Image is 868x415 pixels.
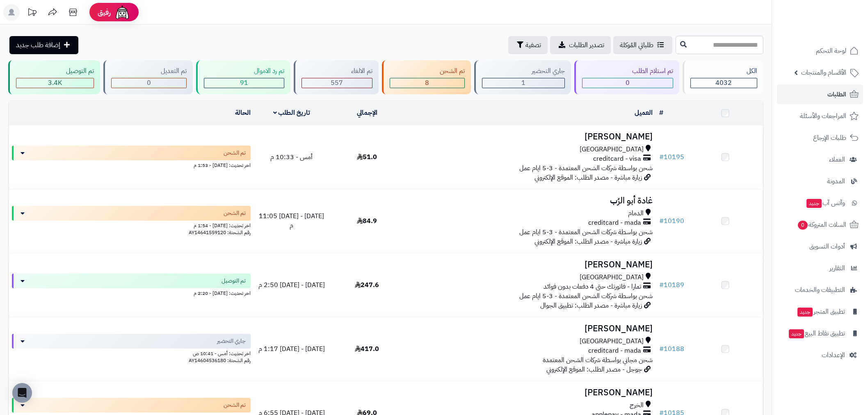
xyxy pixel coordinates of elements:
span: [DATE] - [DATE] 11:05 م [259,211,324,230]
span: 4032 [715,78,732,88]
a: طلبات الإرجاع [777,128,863,148]
a: تم استلام الطلب 0 [573,60,681,94]
a: تم التوصيل 3.4K [7,60,102,94]
a: لوحة التحكم [777,41,863,61]
span: الأقسام والمنتجات [801,67,846,78]
span: المدونة [827,176,845,187]
span: تمارا - فاتورتك حتى 4 دفعات بدون فوائد [544,282,641,292]
span: 3.4K [48,78,62,88]
div: تم التعديل [111,66,187,76]
span: وآتس آب [806,197,845,209]
span: طلبات الإرجاع [813,132,846,144]
a: #10190 [659,216,684,226]
span: جاري التحضير [217,337,246,345]
div: 8 [390,78,464,88]
span: creditcard - visa [593,154,641,164]
span: لوحة التحكم [816,45,846,57]
span: [GEOGRAPHIC_DATA] [580,337,644,346]
div: اخر تحديث: أمس - 10:41 ص [12,349,251,357]
h3: [PERSON_NAME] [408,324,653,333]
span: طلباتي المُوكلة [620,40,653,50]
span: [DATE] - [DATE] 1:17 م [258,344,325,354]
a: #10188 [659,344,684,354]
span: 417.0 [355,344,379,354]
span: شحن مجاني بواسطة شركات الشحن المعتمدة [543,355,653,365]
div: 1 [482,78,565,88]
span: [GEOGRAPHIC_DATA] [580,145,644,154]
div: Open Intercom Messenger [12,383,32,403]
span: التقارير [829,262,845,274]
a: السلات المتروكة0 [777,215,863,235]
a: تطبيق نقاط البيعجديد [777,324,863,343]
span: زيارة مباشرة - مصدر الطلب: تطبيق الجوال [540,301,642,310]
a: تم رد الاموال 91 [194,60,292,94]
div: 3375 [16,78,94,88]
div: تم الشحن [390,66,465,76]
div: 0 [582,78,673,88]
span: 0 [626,78,630,88]
a: المراجعات والأسئلة [777,106,863,126]
span: 0 [798,221,808,230]
div: اخر تحديث: [DATE] - 1:53 م [12,160,251,169]
a: وآتس آبجديد [777,193,863,213]
span: 1 [521,78,525,88]
h3: غادة أبو الرُب [408,196,653,205]
a: التطبيقات والخدمات [777,280,863,300]
div: جاري التحضير [482,66,565,76]
a: تصدير الطلبات [550,36,611,54]
span: # [659,344,664,354]
div: تم رد الاموال [204,66,284,76]
span: تطبيق المتجر [797,306,845,317]
a: المدونة [777,171,863,191]
div: 0 [112,78,187,88]
div: 91 [204,78,284,88]
a: تاريخ الطلب [273,108,311,118]
span: تم الشحن [224,401,246,409]
span: جديد [797,308,813,317]
span: شحن بواسطة شركات الشحن المعتمدة - 3-5 ايام عمل [519,291,653,301]
span: إضافة طلب جديد [16,40,60,50]
div: اخر تحديث: [DATE] - 1:54 م [12,221,251,229]
span: 91 [240,78,248,88]
div: تم التوصيل [16,66,94,76]
a: تم الشحن 8 [380,60,473,94]
span: 8 [425,78,429,88]
span: 51.0 [357,152,377,162]
span: 557 [331,78,343,88]
span: رقم الشحنة: AY14641559120 [189,229,251,236]
span: تم الشحن [224,149,246,157]
span: تم التوصيل [222,277,246,285]
div: 557 [302,78,372,88]
img: ai-face.png [114,4,130,21]
a: العميل [635,108,653,118]
span: زيارة مباشرة - مصدر الطلب: الموقع الإلكتروني [535,237,642,246]
span: شحن بواسطة شركات الشحن المعتمدة - 3-5 ايام عمل [519,227,653,237]
span: الإعدادات [822,349,845,361]
a: التقارير [777,258,863,278]
span: 84.9 [357,216,377,226]
span: رفيق [98,7,111,17]
img: logo-2.png [812,6,860,23]
div: الكل [690,66,758,76]
span: تصدير الطلبات [569,40,604,50]
a: الإجمالي [357,108,377,118]
span: تطبيق نقاط البيع [788,328,845,339]
span: زيارة مباشرة - مصدر الطلب: الموقع الإلكتروني [535,173,642,182]
span: creditcard - mada [588,218,641,228]
a: الطلبات [777,84,863,104]
span: رقم الشحنة: AY14604536180 [189,357,251,364]
span: المراجعات والأسئلة [800,110,846,122]
span: أدوات التسويق [809,241,845,252]
span: 0 [147,78,151,88]
span: creditcard - mada [588,346,641,356]
span: تصفية [525,40,541,50]
span: السلات المتروكة [797,219,846,230]
span: التطبيقات والخدمات [795,284,845,296]
span: # [659,280,664,290]
span: الدمام [628,209,644,218]
a: طلباتي المُوكلة [613,36,672,54]
span: تم الشحن [224,209,246,217]
span: شحن بواسطة شركات الشحن المعتمدة - 3-5 ايام عمل [519,163,653,173]
a: #10195 [659,152,684,162]
a: العملاء [777,150,863,169]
